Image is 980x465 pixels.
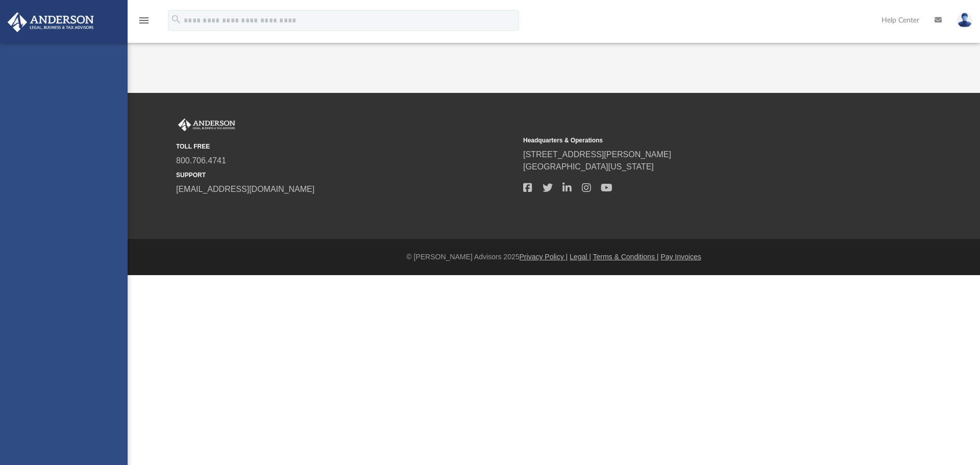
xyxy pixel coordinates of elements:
a: Legal | [570,253,591,261]
small: SUPPORT [176,170,516,180]
i: menu [138,14,150,27]
a: 800.706.4741 [176,156,226,165]
div: © [PERSON_NAME] Advisors 2025 [128,252,980,262]
a: [GEOGRAPHIC_DATA][US_STATE] [523,162,654,171]
a: [STREET_ADDRESS][PERSON_NAME] [523,150,671,159]
small: TOLL FREE [176,142,516,151]
a: Pay Invoices [660,253,701,261]
i: search [170,14,182,25]
img: Anderson Advisors Platinum Portal [176,118,237,132]
img: User Pic [957,13,972,28]
a: Privacy Policy | [520,253,568,261]
small: Headquarters & Operations [523,136,863,145]
a: [EMAIL_ADDRESS][DOMAIN_NAME] [176,185,314,193]
img: Anderson Advisors Platinum Portal [5,12,97,32]
a: menu [138,19,150,27]
a: Terms & Conditions | [593,253,659,261]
